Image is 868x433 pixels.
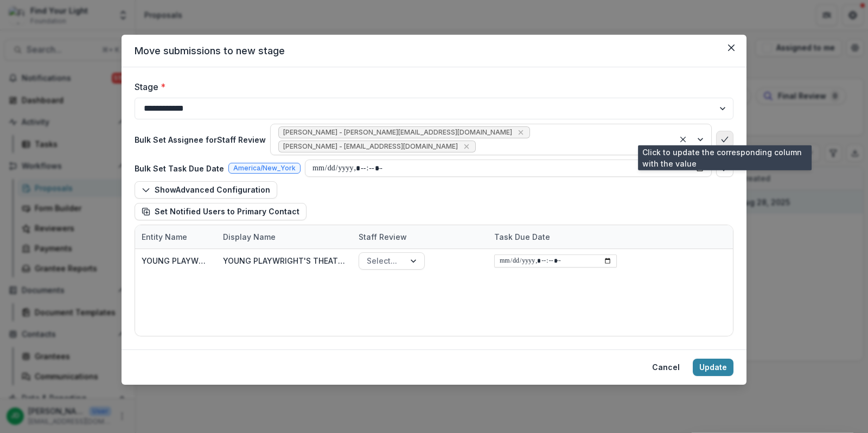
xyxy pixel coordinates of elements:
div: Task Due Date [488,231,557,243]
div: Staff Review [352,225,488,249]
div: Remove Jake Goldbas - jgoldbas@fylf.org [461,141,472,152]
div: Display Name [216,225,352,249]
div: Remove Jeffrey Dollinger - jdollinger@fylf.org [515,127,526,138]
button: Set Notified Users to Primary Contact [135,203,307,220]
div: Task Due Date [488,225,623,249]
div: Entity Name [135,225,216,249]
div: Display Name [216,231,282,243]
p: Bulk Set Task Due Date [135,163,224,174]
div: Entity Name [135,231,194,243]
span: [PERSON_NAME] - [EMAIL_ADDRESS][DOMAIN_NAME] [283,143,458,150]
header: Move submissions to new stage [122,35,746,67]
button: Cancel [646,359,686,376]
div: Clear selected options [676,133,690,146]
button: Close [723,39,740,56]
button: bulk-confirm-option [716,131,733,148]
button: ShowAdvanced Configuration [135,181,277,199]
label: Stage [135,80,727,93]
div: YOUNG PLAYWRIGHT'S THEATER - 2025 - Find Your Light Foundation 25/26 RFP Grant Application [223,255,346,266]
span: America/New_York [233,164,296,172]
p: Bulk Set Assignee for Staff Review [135,134,266,145]
div: YOUNG PLAYWRIGHT'S THEATER [142,255,210,266]
div: Staff Review [352,231,413,243]
button: bulk-confirm-option [716,160,733,177]
button: Update [693,359,733,376]
span: [PERSON_NAME] - [PERSON_NAME][EMAIL_ADDRESS][DOMAIN_NAME] [283,129,512,136]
